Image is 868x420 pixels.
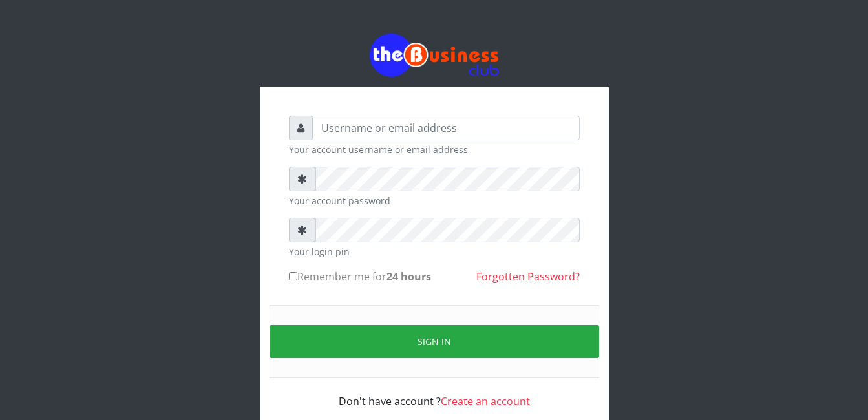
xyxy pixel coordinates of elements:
[476,269,580,284] a: Forgotten Password?
[386,269,431,284] b: 24 hours
[289,194,580,207] small: Your account password
[289,245,580,258] small: Your login pin
[289,272,297,280] input: Remember me for24 hours
[441,394,530,408] a: Create an account
[289,269,431,284] label: Remember me for
[289,143,580,156] small: Your account username or email address
[313,116,580,140] input: Username or email address
[270,325,599,358] button: Sign in
[289,378,580,409] div: Don't have account ?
